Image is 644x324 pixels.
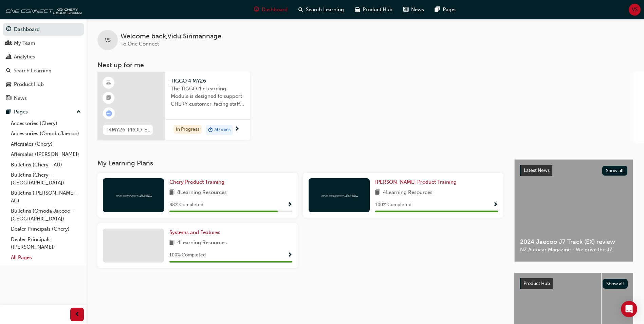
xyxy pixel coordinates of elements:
[435,5,440,14] span: pages-icon
[105,36,111,44] span: VS
[249,3,293,17] a: guage-iconDashboard
[320,192,358,198] img: oneconnect
[3,65,84,77] a: Search Learning
[375,178,459,186] a: [PERSON_NAME] Product Training
[171,85,245,108] span: The TIGGO 4 eLearning Module is designed to support CHERY customer-facing staff with the product ...
[97,72,250,140] a: T4MY26-PROD-ELTIGGO 4 MY26The TIGGO 4 eLearning Module is designed to support CHERY customer-faci...
[14,80,44,88] div: Product Hub
[121,41,159,47] span: To One Connect
[169,179,224,185] span: Chery Product Training
[3,22,84,106] button: DashboardMy TeamAnalyticsSearch LearningProduct HubNews
[234,126,239,132] span: next-icon
[169,178,227,186] a: Chery Product Training
[75,310,80,319] span: prev-icon
[293,3,349,17] a: search-iconSearch Learning
[621,301,637,317] div: Open Intercom Messenger
[6,40,11,47] span: people-icon
[8,128,84,139] a: Accessories (Omoda Jaecoo)
[287,201,292,209] button: Show Progress
[8,206,84,224] a: Bulletins (Omoda Jaecoo - [GEOGRAPHIC_DATA])
[214,126,231,134] span: 30 mins
[3,78,84,91] a: Product Hub
[3,3,81,16] img: oneconnect
[6,26,11,33] span: guage-icon
[493,201,498,209] button: Show Progress
[520,238,627,246] span: 2024 Jaecoo J7 Track (EX) review
[121,33,221,40] span: Welcome back , Vidu Sirimannage
[398,3,429,17] a: news-iconNews
[177,188,227,197] span: 8 Learning Resources
[14,94,27,102] div: News
[306,6,344,14] span: Search Learning
[76,108,81,116] span: up-icon
[411,6,424,14] span: News
[355,5,360,14] span: car-icon
[97,159,503,167] h3: My Learning Plans
[8,160,84,170] a: Bulletins (Chery - AU)
[520,165,627,176] a: Latest NewsShow all
[106,78,111,87] span: learningResourceType_ELEARNING-icon
[629,4,641,16] button: VS
[87,61,644,69] h3: Next up for me
[6,68,11,74] span: search-icon
[8,234,84,252] a: Dealer Principals ([PERSON_NAME])
[14,53,35,61] div: Analytics
[14,67,52,75] div: Search Learning
[375,201,411,209] span: 100 % Completed
[520,278,628,289] a: Product HubShow all
[254,5,259,14] span: guage-icon
[262,6,288,14] span: Dashboard
[514,159,633,262] a: Latest NewsShow all2024 Jaecoo J7 Track (EX) reviewNZ Autocar Magazine - We drive the J7.
[115,192,152,198] img: oneconnect
[106,110,112,116] span: learningRecordVerb_ATTEMPT-icon
[403,5,408,14] span: news-icon
[169,251,206,259] span: 100 % Completed
[363,6,392,14] span: Product Hub
[8,188,84,206] a: Bulletins ([PERSON_NAME] - AU)
[169,229,223,236] a: Systems and Features
[375,188,380,197] span: book-icon
[6,82,11,88] span: car-icon
[287,252,292,258] span: Show Progress
[208,126,213,134] span: duration-icon
[603,279,628,289] button: Show all
[171,77,245,85] span: TIGGO 4 MY26
[14,108,28,116] div: Pages
[632,6,638,14] span: VS
[173,125,202,134] div: In Progress
[3,23,84,36] a: Dashboard
[8,170,84,188] a: Bulletins (Chery - [GEOGRAPHIC_DATA])
[383,188,433,197] span: 4 Learning Resources
[298,5,303,14] span: search-icon
[169,239,174,247] span: book-icon
[3,106,84,118] button: Pages
[8,118,84,129] a: Accessories (Chery)
[8,252,84,263] a: All Pages
[287,251,292,259] button: Show Progress
[349,3,398,17] a: car-iconProduct Hub
[8,139,84,149] a: Aftersales (Chery)
[443,6,457,14] span: Pages
[3,51,84,63] a: Analytics
[602,166,628,176] button: Show all
[6,54,11,60] span: chart-icon
[169,188,174,197] span: book-icon
[14,39,35,47] div: My Team
[3,92,84,105] a: News
[3,37,84,50] a: My Team
[106,94,111,103] span: booktick-icon
[429,3,462,17] a: pages-iconPages
[8,149,84,160] a: Aftersales ([PERSON_NAME])
[169,229,220,235] span: Systems and Features
[169,201,203,209] span: 88 % Completed
[287,202,292,208] span: Show Progress
[493,202,498,208] span: Show Progress
[106,126,150,134] span: T4MY26-PROD-EL
[520,246,627,254] span: NZ Autocar Magazine - We drive the J7.
[375,179,457,185] span: [PERSON_NAME] Product Training
[177,239,227,247] span: 4 Learning Resources
[6,95,11,102] span: news-icon
[524,167,550,173] span: Latest News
